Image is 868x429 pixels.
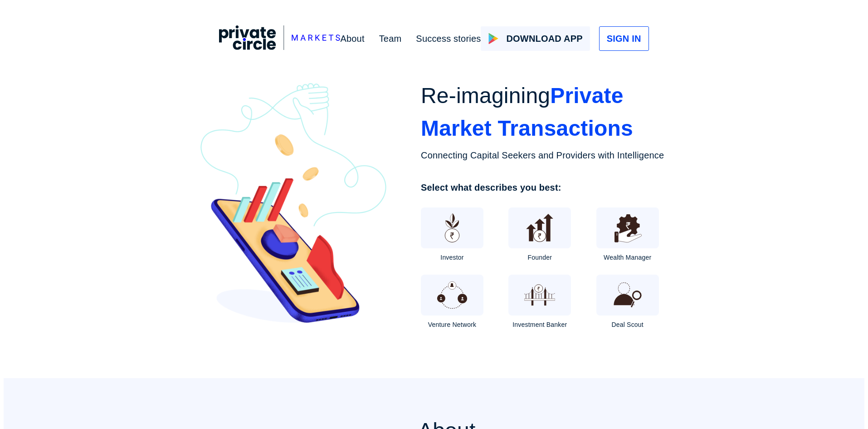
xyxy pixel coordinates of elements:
img: header [198,83,389,323]
span: DOWNLOAD APP [506,32,582,45]
img: icon [523,278,556,312]
span: SIGN IN [607,32,641,45]
a: logo [219,25,340,52]
div: Investment Banker [512,321,567,328]
div: Founder [528,254,552,261]
img: icon [523,211,556,245]
div: Connecting Capital Seekers and Providers with Intelligence [421,150,670,161]
img: logo [219,25,340,50]
div: Success stories [416,32,481,45]
img: icon [611,211,644,245]
img: icon [435,278,469,312]
img: icon [435,211,469,245]
div: Wealth Manager [604,254,651,261]
div: Venture Network [428,321,477,328]
div: Re-imagining [421,79,670,145]
div: Select what describes you best: [421,182,670,193]
div: Team [379,32,402,45]
img: logo [488,33,499,44]
div: Investor [440,254,463,261]
img: icon [611,278,644,312]
strong: Private Market Transactions [421,84,633,140]
div: Deal Scout [611,321,643,328]
div: About [340,32,364,45]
